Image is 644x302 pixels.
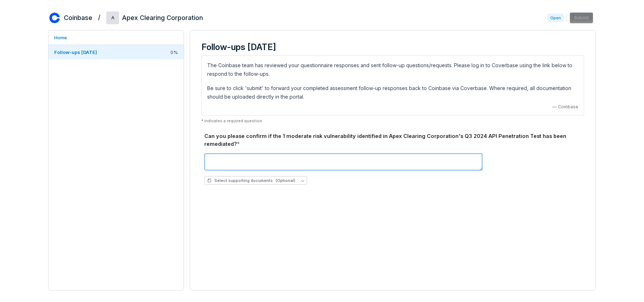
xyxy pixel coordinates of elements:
span: Coinbase [558,104,578,110]
h2: Coinbase [64,13,92,23]
span: 0 % [170,49,178,55]
a: Follow-ups [DATE]0% [48,45,184,59]
div: Can you please confirm if the 1 moderate risk vulnerability identified in Apex Clearing Corporati... [204,132,581,148]
p: Be sure to click 'submit' to forward your completed assessment follow-up responses back to Coinba... [207,84,578,101]
span: Select supporting documents [207,178,295,183]
span: Follow-ups [DATE] [54,49,97,55]
span: Open [547,14,564,22]
a: Home [48,30,184,45]
h3: Follow-ups [DATE] [201,42,584,53]
h2: / [98,11,101,22]
h2: Apex Clearing Corporation [122,13,203,23]
p: The Coinbase team has reviewed your questionnaire responses and sent follow-up questions/requests... [207,61,578,78]
p: * indicates a required question [201,118,584,124]
span: — [552,104,557,110]
span: (Optional) [276,178,295,183]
